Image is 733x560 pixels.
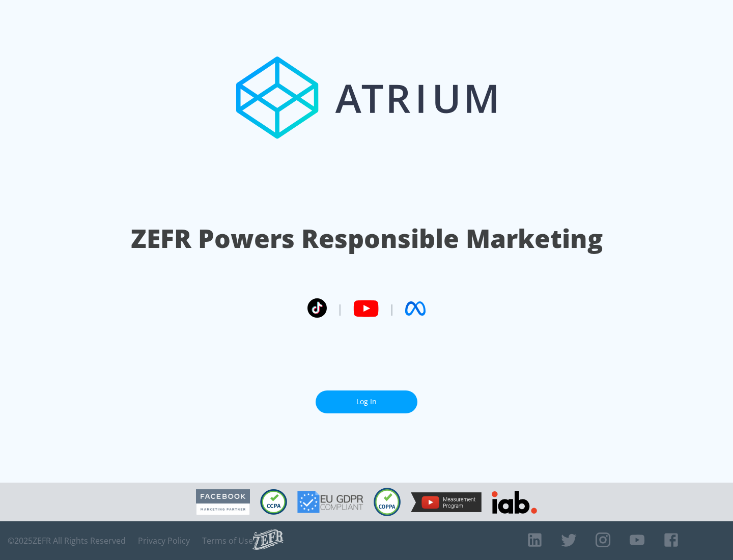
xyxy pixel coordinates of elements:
img: CCPA Compliant [260,489,287,515]
span: © 2025 ZEFR All Rights Reserved [8,536,126,546]
img: YouTube Measurement Program [411,492,482,512]
img: Facebook Marketing Partner [196,489,250,515]
span: | [337,301,343,316]
img: COPPA Compliant [374,488,401,516]
h1: ZEFR Powers Responsible Marketing [131,221,603,256]
a: Log In [316,390,417,413]
img: GDPR Compliant [297,491,363,513]
a: Terms of Use [202,536,253,546]
span: | [389,301,395,316]
img: IAB [492,491,537,514]
a: Privacy Policy [138,536,190,546]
